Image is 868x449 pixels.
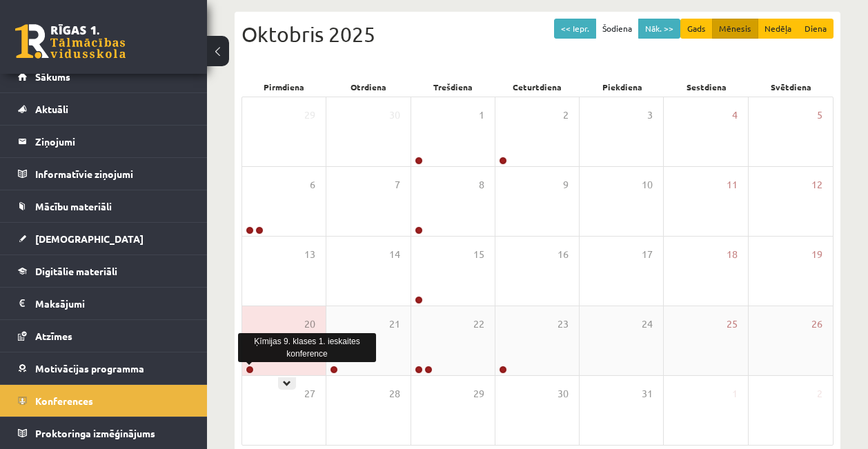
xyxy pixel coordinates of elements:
[473,247,484,262] span: 15
[749,77,834,97] div: Svētdiena
[304,247,315,262] span: 13
[18,61,190,92] a: Sākums
[35,158,190,190] legend: Informatīvie ziņojumi
[35,232,144,245] span: [DEMOGRAPHIC_DATA]
[304,108,315,123] span: 29
[389,317,400,332] span: 21
[18,93,190,125] a: Aktuāli
[732,108,738,123] span: 4
[664,77,749,97] div: Sestdiena
[411,77,495,97] div: Trešdiena
[817,108,822,123] span: 5
[18,320,190,352] a: Atzīmes
[35,70,70,83] span: Sākums
[18,255,190,287] a: Digitālie materiāli
[558,317,569,332] span: 23
[563,177,569,192] span: 9
[473,386,484,401] span: 29
[18,352,190,384] a: Motivācijas programma
[811,247,822,262] span: 19
[241,19,834,50] div: Oktobris 2025
[35,427,155,439] span: Proktoringa izmēģinājums
[304,386,315,401] span: 27
[18,126,190,157] a: Ziņojumi
[389,247,400,262] span: 14
[558,386,569,401] span: 30
[811,177,822,192] span: 12
[642,177,653,192] span: 10
[758,19,798,39] button: Nedēļa
[727,317,738,332] span: 25
[35,288,190,319] legend: Maksājumi
[811,317,822,332] span: 26
[18,385,190,417] a: Konferences
[495,77,580,97] div: Ceturtdiena
[238,333,376,362] div: Ķīmijas 9. klases 1. ieskaites konference
[35,395,93,407] span: Konferences
[554,19,596,39] button: << Iepr.
[479,177,484,192] span: 8
[638,19,680,39] button: Nāk. >>
[642,317,653,332] span: 24
[326,77,411,97] div: Otrdiena
[479,108,484,123] span: 1
[389,386,400,401] span: 28
[642,247,653,262] span: 17
[727,177,738,192] span: 11
[395,177,400,192] span: 7
[647,108,653,123] span: 3
[798,19,834,39] button: Diena
[642,386,653,401] span: 31
[580,77,664,97] div: Piekdiena
[35,200,112,212] span: Mācību materiāli
[817,386,822,401] span: 2
[563,108,569,123] span: 2
[18,223,190,255] a: [DEMOGRAPHIC_DATA]
[595,19,639,39] button: Šodiena
[680,19,713,39] button: Gads
[15,24,126,59] a: Rīgas 1. Tālmācības vidusskola
[558,247,569,262] span: 16
[18,158,190,190] a: Informatīvie ziņojumi
[18,190,190,222] a: Mācību materiāli
[241,77,326,97] div: Pirmdiena
[304,317,315,332] span: 20
[35,126,190,157] legend: Ziņojumi
[727,247,738,262] span: 18
[732,386,738,401] span: 1
[310,177,315,192] span: 6
[18,288,190,319] a: Maksājumi
[18,417,190,449] a: Proktoringa izmēģinājums
[473,317,484,332] span: 22
[389,108,400,123] span: 30
[35,330,72,342] span: Atzīmes
[35,362,144,375] span: Motivācijas programma
[712,19,758,39] button: Mēnesis
[35,265,117,277] span: Digitālie materiāli
[35,103,68,115] span: Aktuāli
